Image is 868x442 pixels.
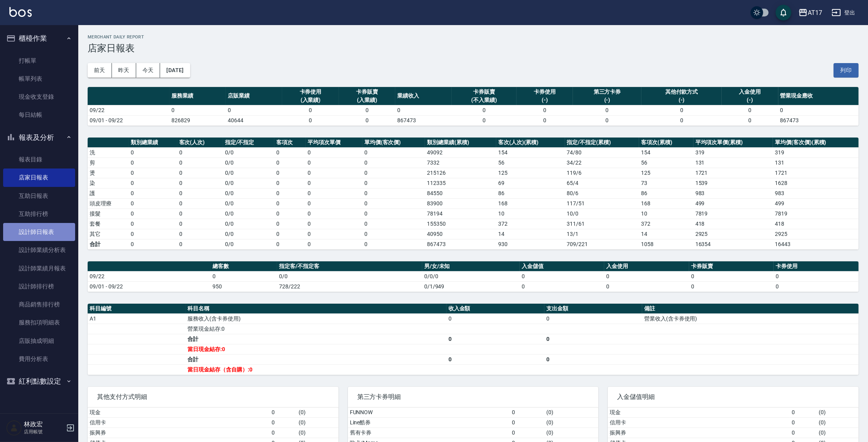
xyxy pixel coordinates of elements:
th: 卡券販賣 [689,261,774,272]
p: 店用帳號 [24,428,64,435]
td: 0 [517,115,573,125]
td: 0 [274,158,306,168]
td: 0 [129,168,177,178]
td: 0 [452,105,517,115]
th: 客次(人次)(累積) [496,138,565,148]
td: 0 [177,198,223,208]
td: 0 [306,208,362,219]
td: 0 / 0 [223,158,274,168]
span: 其他支付方式明細 [97,393,329,401]
button: 登出 [828,5,859,20]
th: 業績收入 [395,87,452,105]
td: 0/0 [277,271,422,281]
td: 套餐 [88,219,129,229]
th: 單均價(客次價) [362,138,425,148]
td: 0 [177,229,223,239]
td: 0 [129,239,177,249]
a: 互助日報表 [3,187,75,205]
button: AT17 [795,5,825,21]
td: 80 / 6 [565,188,639,198]
td: Line酷券 [348,417,510,428]
td: 83900 [425,198,496,208]
td: 現金 [88,408,270,418]
td: 0 / 0 [223,178,274,188]
td: 73 [639,178,693,188]
td: 14 [639,229,693,239]
td: 86 [496,188,565,198]
td: 34 / 22 [565,158,639,168]
a: 設計師日報表 [3,223,75,241]
td: 0 [129,198,177,208]
td: 1721 [773,168,859,178]
td: 0 [129,219,177,229]
a: 費用分析表 [3,350,75,368]
table: a dense table [88,87,859,126]
img: Logo [9,7,32,17]
td: 0 [790,408,817,418]
td: 0 [129,188,177,198]
td: 0 [306,168,362,178]
td: ( 0 ) [544,428,598,438]
div: (-) [643,96,720,104]
td: 0 [362,188,425,198]
td: 0 [452,115,517,125]
td: 振興券 [88,428,270,438]
td: 合計 [185,354,447,364]
td: 7332 [425,158,496,168]
table: a dense table [88,304,859,375]
div: 入金使用 [724,88,776,96]
td: 0 [177,168,223,178]
th: 平均項次單價 [306,138,362,148]
td: 0 [211,271,277,281]
th: 類別總業績 [129,138,177,148]
th: 科目編號 [88,304,185,314]
th: 指定客/不指定客 [277,261,422,272]
td: 10 [639,208,693,219]
td: 0 [177,147,223,158]
td: 2925 [693,229,773,239]
th: 服務業績 [169,87,226,105]
td: 0 [362,178,425,188]
td: 2925 [773,229,859,239]
th: 指定/不指定 [223,138,274,148]
td: 125 [639,168,693,178]
h3: 店家日報表 [88,43,859,54]
td: 0/1/949 [422,281,520,292]
a: 店販抽成明細 [3,332,75,350]
button: 前天 [88,63,112,78]
td: 0 [306,158,362,168]
td: 1721 [693,168,773,178]
td: ( 0 ) [544,417,598,428]
td: 56 [639,158,693,168]
td: 16443 [773,239,859,249]
button: 今天 [136,63,160,78]
td: 154 [496,147,565,158]
button: 紅利點數設定 [3,371,75,391]
td: 1058 [639,239,693,249]
td: 0 [641,105,722,115]
td: 其它 [88,229,129,239]
td: 0 [544,334,642,344]
td: 0 [270,417,297,428]
div: (入業績) [341,96,393,104]
td: 0 [339,115,395,125]
td: ( 0 ) [297,408,339,418]
td: 0 [282,105,339,115]
td: 78194 [425,208,496,219]
button: 報表及分析 [3,127,75,148]
th: 總客數 [211,261,277,272]
td: 0 [339,105,395,115]
th: 指定/不指定(累積) [565,138,639,148]
span: 入金儲值明細 [617,393,849,401]
th: 卡券使用 [774,261,859,272]
td: 0 [282,115,339,125]
td: 09/01 - 09/22 [88,115,169,125]
td: 154 [639,147,693,158]
a: 設計師業績分析表 [3,241,75,259]
td: 16354 [693,239,773,249]
td: 營業現金結存:0 [185,324,447,334]
th: 男/女/未知 [422,261,520,272]
td: 0 [641,115,722,125]
td: 14 [496,229,565,239]
td: 0 [362,208,425,219]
